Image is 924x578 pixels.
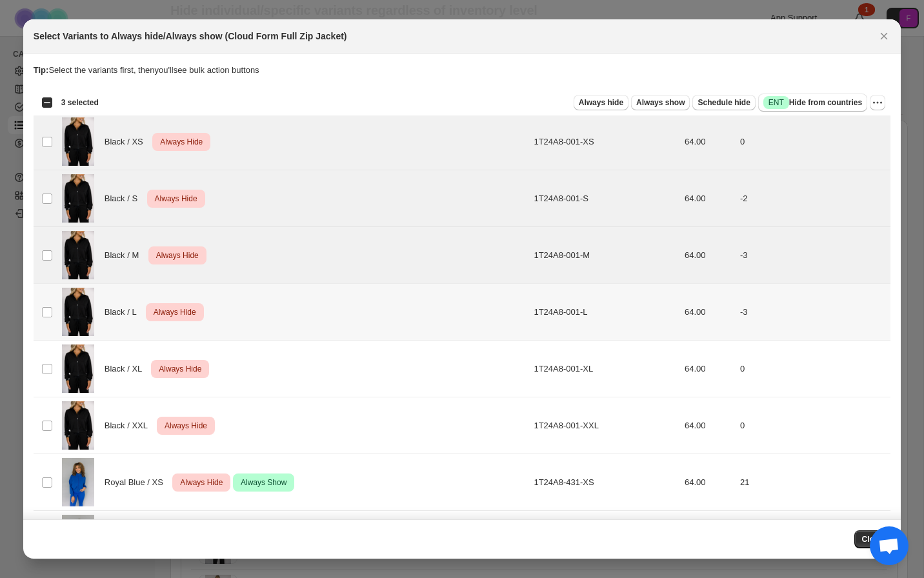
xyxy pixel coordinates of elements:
[758,94,867,112] button: SuccessENTHide from countries
[631,95,690,110] button: Always show
[736,397,890,454] td: 0
[681,397,736,454] td: 64.00
[736,170,890,227] td: -2
[105,419,155,432] span: Black / XXL
[636,97,685,108] span: Always show
[61,97,99,108] span: 3 selected
[692,95,755,110] button: Schedule hide
[681,114,736,170] td: 64.00
[151,304,199,320] span: Always Hide
[768,97,784,108] span: ENT
[736,227,890,284] td: -3
[579,97,623,108] span: Always hide
[177,475,225,490] span: Always Hide
[530,284,681,341] td: 1T24A8-001-L
[105,363,149,375] span: Black / XL
[681,454,736,511] td: 64.00
[530,227,681,284] td: 1T24A8-001-M
[105,249,146,262] span: Black / M
[530,114,681,170] td: 1T24A8-001-XS
[34,65,49,75] strong: Tip:
[62,174,94,223] img: G81A4340.jpg
[681,341,736,397] td: 64.00
[62,288,94,336] img: G81A4340.jpg
[574,95,628,110] button: Always hide
[105,192,145,205] span: Black / S
[62,515,94,563] img: 8Z5A3395.jpg
[34,30,347,43] h2: Select Variants to Always hide/Always show (Cloud Form Full Zip Jacket)
[530,397,681,454] td: 1T24A8-001-XXL
[238,475,289,490] span: Always Show
[698,97,750,108] span: Schedule hide
[62,344,94,393] img: G81A4340.jpg
[62,231,94,279] img: G81A4340.jpg
[681,170,736,227] td: 64.00
[736,454,890,511] td: 21
[854,530,891,548] button: Close
[154,248,201,263] span: Always Hide
[62,117,94,166] img: G81A4340.jpg
[105,306,143,319] span: Black / L
[530,170,681,227] td: 1T24A8-001-S
[862,534,883,544] span: Close
[157,134,205,150] span: Always Hide
[875,27,893,45] button: Close
[62,458,94,506] img: 8Z5A3395.jpg
[156,361,204,377] span: Always Hide
[530,511,681,568] td: 1T24A8-431-S
[736,511,890,568] td: 21
[681,284,736,341] td: 64.00
[870,526,909,565] div: Open chat
[681,227,736,284] td: 64.00
[736,341,890,397] td: 0
[105,476,170,489] span: Royal Blue / XS
[870,95,885,110] button: More actions
[105,135,150,148] span: Black / XS
[162,418,210,433] span: Always Hide
[681,511,736,568] td: 64.00
[34,64,890,77] p: Select the variants first, then you'll see bulk action buttons
[152,191,200,206] span: Always Hide
[62,401,94,450] img: G81A4340.jpg
[763,96,862,109] span: Hide from countries
[530,454,681,511] td: 1T24A8-431-XS
[736,284,890,341] td: -3
[736,114,890,170] td: 0
[530,341,681,397] td: 1T24A8-001-XL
